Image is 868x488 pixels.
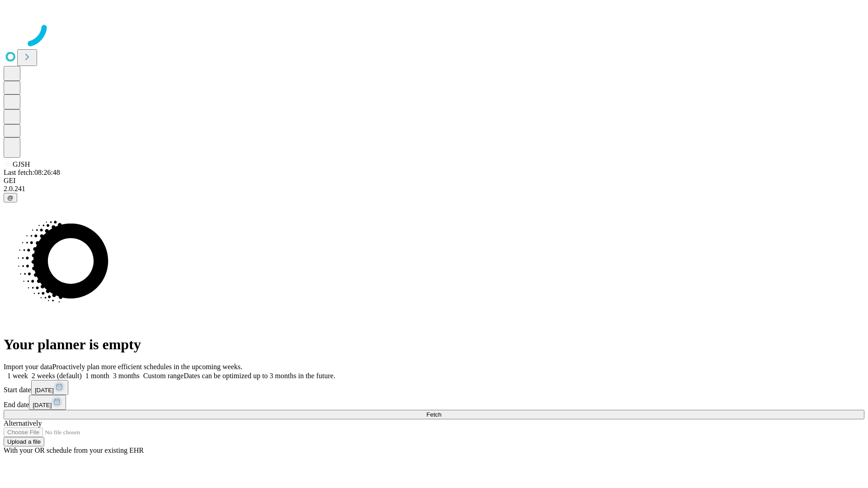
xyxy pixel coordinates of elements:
[7,372,28,380] span: 1 week
[13,160,30,168] span: GJSH
[143,372,184,380] span: Custom range
[85,372,109,380] span: 1 month
[29,395,66,410] button: [DATE]
[4,380,864,395] div: Start date
[4,437,44,446] button: Upload a file
[4,363,52,371] span: Import your data
[4,169,60,176] span: Last fetch: 08:26:48
[7,194,14,201] span: @
[4,446,144,454] span: With your OR schedule from your existing EHR
[4,419,42,427] span: Alternatively
[33,402,52,408] span: [DATE]
[4,336,864,353] h1: Your planner is empty
[4,395,864,410] div: End date
[4,410,864,419] button: Fetch
[32,372,82,380] span: 2 weeks (default)
[4,177,864,185] div: GEI
[184,372,335,380] span: Dates can be optimized up to 3 months in the future.
[52,363,242,371] span: Proactively plan more efficient schedules in the upcoming weeks.
[35,387,54,394] span: [DATE]
[426,411,441,418] span: Fetch
[4,193,17,202] button: @
[113,372,140,380] span: 3 months
[4,185,864,193] div: 2.0.241
[31,380,68,395] button: [DATE]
